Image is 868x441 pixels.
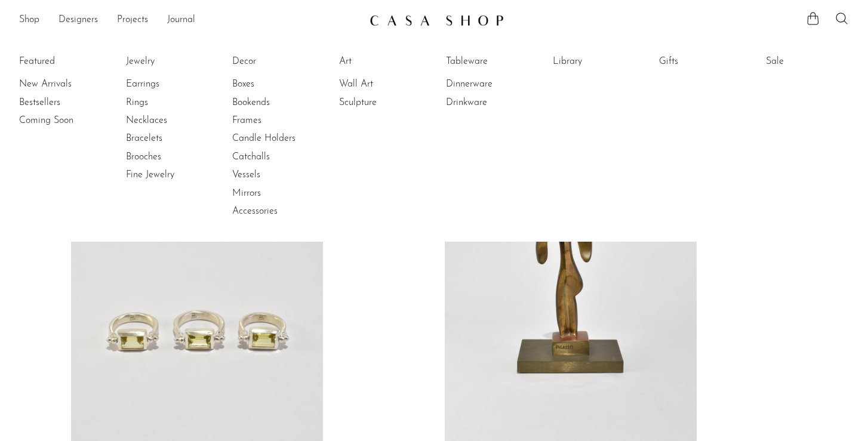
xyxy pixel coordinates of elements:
a: New Arrivals [19,78,109,91]
a: Jewelry [126,55,216,68]
a: Decor [232,55,322,68]
ul: Art [339,53,429,112]
a: Sculpture [339,96,429,109]
ul: Jewelry [126,53,216,184]
ul: Decor [232,53,322,221]
a: Brooches [126,150,216,164]
a: Accessories [232,205,322,218]
a: Earrings [126,78,216,91]
a: Candle Holders [232,132,322,145]
a: Vessels [232,168,322,181]
a: Mirrors [232,187,322,200]
a: Coming Soon [19,114,109,127]
ul: Library [553,53,642,75]
a: Boxes [232,78,322,91]
a: Sale [766,55,855,68]
a: Catchalls [232,150,322,164]
nav: Desktop navigation [19,10,360,30]
a: Projects [117,13,148,28]
a: Art [339,55,429,68]
a: Bracelets [126,132,216,145]
a: Bestsellers [19,96,109,109]
a: Tableware [446,55,535,68]
a: Bookends [232,96,322,109]
a: Frames [232,114,322,127]
a: Necklaces [126,114,216,127]
a: Library [553,55,642,68]
a: Dinnerware [446,78,535,91]
a: Drinkware [446,96,535,109]
a: Designers [59,13,98,28]
ul: Gifts [659,53,749,75]
ul: Featured [19,75,109,129]
ul: Sale [766,53,855,75]
ul: NEW HEADER MENU [19,10,360,30]
a: Wall Art [339,78,429,91]
a: Gifts [659,55,749,68]
a: Fine Jewelry [126,168,216,181]
ul: Tableware [446,53,535,112]
a: Shop [19,13,39,28]
a: Rings [126,96,216,109]
a: Journal [167,13,195,28]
